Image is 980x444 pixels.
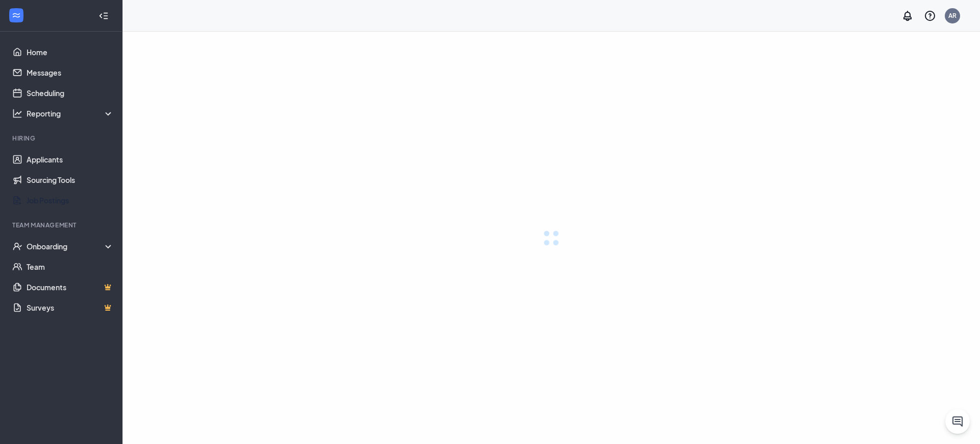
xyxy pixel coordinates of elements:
a: Applicants [27,149,114,170]
div: Hiring [12,134,112,143]
svg: WorkstreamLogo [11,10,21,20]
a: SurveysCrown [27,297,114,318]
svg: QuestionInfo [924,10,936,22]
div: Reporting [27,108,114,119]
svg: ChatActive [951,415,964,428]
a: Team [27,256,114,277]
a: Sourcing Tools [27,170,114,190]
a: DocumentsCrown [27,277,114,297]
svg: Collapse [99,11,109,21]
div: AR [948,11,957,20]
a: Messages [27,62,114,83]
svg: Notifications [901,10,914,22]
div: Team Management [12,221,112,229]
a: Job Postings [27,190,114,211]
button: ChatActive [945,409,970,434]
svg: UserCheck [12,241,22,251]
a: Scheduling [27,83,114,103]
div: Onboarding [27,241,114,251]
a: Home [27,42,114,62]
svg: Analysis [12,108,22,119]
